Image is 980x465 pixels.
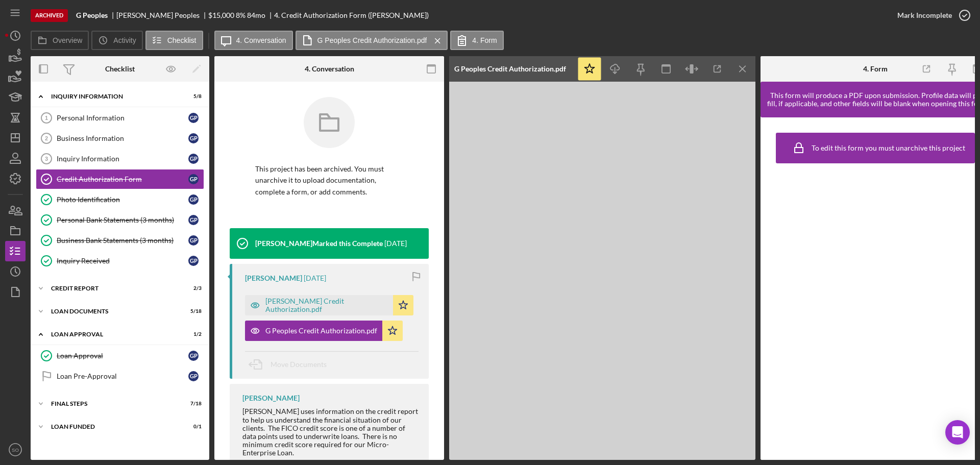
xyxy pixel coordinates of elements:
[208,11,234,19] div: $15,000
[51,331,176,337] div: Loan Approval
[36,128,204,149] a: 2Business InformationGP
[57,216,188,224] div: Personal Bank Statements (3 months)
[472,36,497,44] label: 4. Form
[51,401,176,407] div: Final Steps
[188,154,199,164] div: G P
[183,93,202,100] div: 5 / 8
[51,285,176,291] div: Credit Report
[36,366,204,386] a: Loan Pre-ApprovalGP
[183,424,202,430] div: 0 / 1
[245,321,403,341] button: G Peoples Credit Authorization.pdf
[51,424,176,430] div: Loan Funded
[57,114,188,122] div: Personal Information
[57,155,188,163] div: Inquiry Information
[36,251,204,271] a: Inquiry ReceivedGP
[242,407,419,457] div: [PERSON_NAME] uses information on the credit report to help us understand the financial situation...
[5,439,26,460] button: SO
[271,360,327,369] span: Move Documents
[296,31,448,50] button: G Peoples Credit Authorization.pdf
[242,394,300,402] div: [PERSON_NAME]
[31,31,89,50] button: Overview
[188,215,199,225] div: G P
[36,346,204,366] a: Loan ApprovalGP
[57,175,188,183] div: Credit Authorization Form
[76,11,108,19] b: G Peoples
[863,65,888,73] div: 4. Form
[57,134,188,142] div: Business Information
[245,274,302,282] div: [PERSON_NAME]
[887,5,975,26] button: Mark Incomplete
[454,65,566,73] div: G Peoples Credit Authorization.pdf
[45,135,48,141] tspan: 2
[51,93,176,100] div: Inquiry Information
[265,327,377,335] div: G Peoples Credit Authorization.pdf
[57,257,188,265] div: Inquiry Received
[36,108,204,128] a: 1Personal InformationGP
[188,133,199,143] div: G P
[236,11,246,19] div: 8 %
[188,113,199,123] div: G P
[449,82,755,460] iframe: File preview
[183,401,202,407] div: 7 / 18
[36,149,204,169] a: 3Inquiry InformationGP
[265,297,388,313] div: [PERSON_NAME] Credit Authorization.pdf
[51,308,176,314] div: Loan Documents
[57,236,188,244] div: Business Bank Statements (3 months)
[167,36,197,44] label: Checklist
[188,256,199,266] div: G P
[45,156,48,162] tspan: 3
[105,65,135,73] div: Checklist
[36,230,204,251] a: Business Bank Statements (3 months)GP
[188,351,199,361] div: G P
[255,163,403,198] p: This project has been archived. You must unarchive it to upload documentation, complete a form, o...
[188,371,199,381] div: G P
[384,239,407,248] time: 2023-05-11 19:40
[45,115,48,121] tspan: 1
[188,194,199,205] div: G P
[450,31,503,50] button: 4. Form
[57,195,188,204] div: Photo Identification
[145,31,203,50] button: Checklist
[53,36,82,44] label: Overview
[897,5,952,26] div: Mark Incomplete
[317,36,427,44] label: G Peoples Credit Authorization.pdf
[304,274,326,282] time: 2023-05-11 19:39
[236,36,286,44] label: 4. Conversation
[91,31,142,50] button: Activity
[31,9,68,22] div: Archived
[36,189,204,210] a: Photo IdentificationGP
[57,372,188,380] div: Loan Pre-Approval
[116,11,208,19] div: [PERSON_NAME] Peoples
[245,295,413,315] button: [PERSON_NAME] Credit Authorization.pdf
[245,352,337,377] button: Move Documents
[12,447,19,453] text: SO
[255,239,383,248] div: [PERSON_NAME] Marked this Complete
[113,36,136,44] label: Activity
[183,331,202,337] div: 1 / 2
[305,65,354,73] div: 4. Conversation
[188,174,199,184] div: G P
[36,169,204,189] a: Credit Authorization FormGP
[188,235,199,246] div: G P
[36,210,204,230] a: Personal Bank Statements (3 months)GP
[274,11,429,19] div: 4. Credit Authorization Form ([PERSON_NAME])
[945,420,970,445] div: Open Intercom Messenger
[183,285,202,291] div: 2 / 3
[812,144,965,152] div: To edit this form you must unarchive this project
[183,308,202,314] div: 5 / 18
[247,11,265,19] div: 84 mo
[214,31,293,50] button: 4. Conversation
[57,352,188,360] div: Loan Approval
